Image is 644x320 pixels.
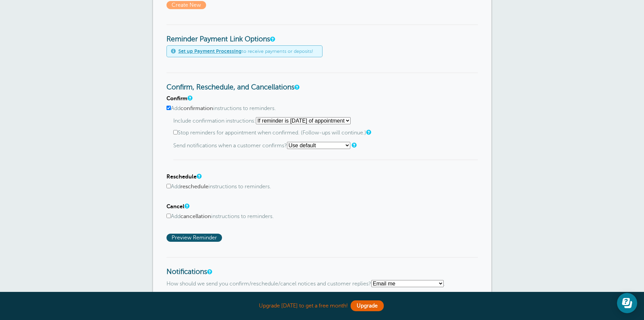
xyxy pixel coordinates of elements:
iframe: Resource center [617,293,637,313]
input: Addrescheduleinstructions to reminders. [166,184,171,188]
a: Should we notify you? Selecting "Use default" will use the setting in the Notifications section b... [352,143,356,147]
label: Add instructions to reminders. [166,105,478,112]
h4: Reschedule [166,174,478,180]
input: Stop reminders for appointment when confirmed. (Follow-ups will continue.) [173,130,178,134]
a: Preview Reminder [166,235,224,241]
p: How should we send you confirm/reschedule/cancel notices and customer replies? . [166,280,478,287]
a: A note will be added to SMS reminders that replying "X" will cancel the appointment. For email re... [184,204,188,208]
h3: Notifications [166,257,478,276]
a: Upgrade [351,300,384,311]
a: A note will be added to SMS reminders that replying "R" will request a reschedule of the appointm... [197,174,201,178]
a: Create New [166,2,208,8]
span: Preview Reminder [166,234,222,242]
label: Add instructions to reminders. [166,213,478,220]
label: Stop reminders for appointment when confirmed. (Follow-ups will continue.) [173,130,478,136]
h3: Confirm, Reschedule, and Cancellations [166,72,478,92]
a: These settings apply to all templates. Automatically add a payment link to your reminders if an a... [270,37,274,41]
a: If a customer confirms an appointment, requests a reschedule, or replies to an SMS reminder, we c... [207,270,211,274]
h4: Cancel [166,204,478,210]
span: to receive payments or deposits! [178,48,313,54]
b: cancellation [180,213,211,219]
div: Upgrade [DATE] to get a free month! [153,299,491,313]
a: These settings apply to all templates. (They are not per-template settings). You can change the l... [294,85,298,89]
h3: Reminder Payment Link Options [166,24,478,44]
p: Send notifications when a customer confirms? [173,142,478,149]
b: confirmation [180,105,213,111]
p: Include confirmation instructions: [173,117,478,124]
label: Add instructions to reminders. [166,184,478,190]
input: Addconfirmationinstructions to reminders. [166,106,171,110]
b: reschedule [180,184,208,190]
span: Create New [166,1,206,9]
a: Set up Payment Processing [178,48,242,54]
a: A note will be added to SMS reminders that replying "C" will confirm the appointment. For email r... [187,96,192,100]
input: Addcancellationinstructions to reminders. [166,214,171,218]
h4: Confirm [166,95,478,102]
a: If you use two or more reminders, and a customer confirms an appointment after the first reminder... [366,130,370,134]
